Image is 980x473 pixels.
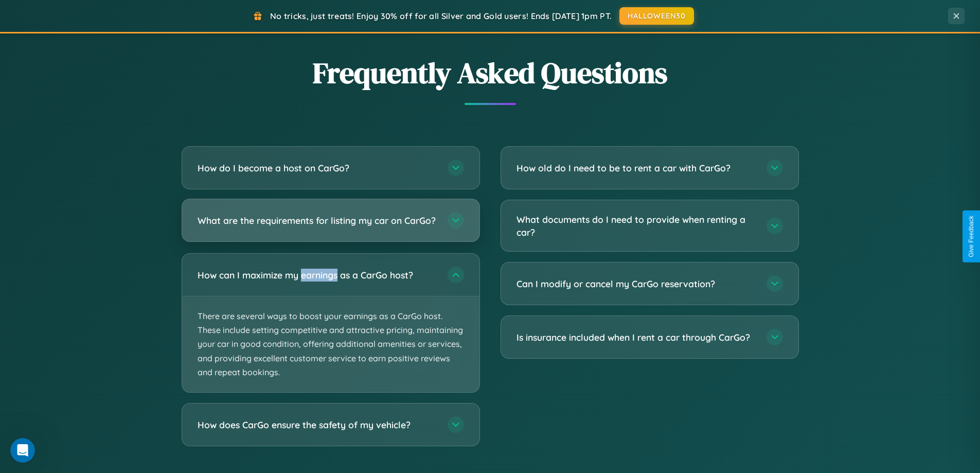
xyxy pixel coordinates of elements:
h3: How does CarGo ensure the safety of my vehicle? [198,418,437,431]
h3: How can I maximize my earnings as a CarGo host? [198,269,437,282]
iframe: Intercom live chat [10,438,35,463]
p: There are several ways to boost your earnings as a CarGo host. These include setting competitive ... [182,296,479,392]
div: Give Feedback [968,216,975,257]
span: No tricks, just treats! Enjoy 30% off for all Silver and Gold users! Ends [DATE] 1pm PT. [270,11,612,21]
h2: Frequently Asked Questions [182,53,799,93]
h3: What documents do I need to provide when renting a car? [516,213,756,238]
h3: How do I become a host on CarGo? [198,162,437,174]
h3: Can I modify or cancel my CarGo reservation? [516,277,756,290]
h3: How old do I need to be to rent a car with CarGo? [516,162,756,174]
h3: What are the requirements for listing my car on CarGo? [198,214,437,227]
button: HALLOWEEN30 [619,7,694,25]
h3: Is insurance included when I rent a car through CarGo? [516,331,756,344]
